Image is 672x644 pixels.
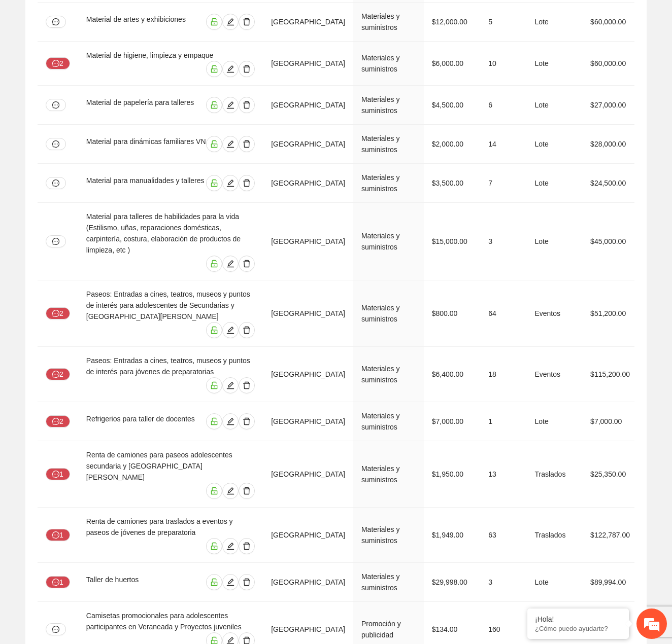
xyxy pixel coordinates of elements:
td: $1,949.00 [424,508,481,563]
td: 14 [480,125,526,164]
button: message1 [46,576,70,588]
td: 5 [480,3,526,42]
span: unlock [207,18,222,26]
span: unlock [207,140,222,148]
div: Paseos: Entradas a cines, teatros, museos y puntos de interés para jóvenes de preparatorias [86,355,255,377]
span: edit [223,140,238,148]
button: message2 [46,415,70,427]
td: Lote [526,3,582,42]
td: $7,000.00 [582,402,644,441]
span: delete [239,260,254,268]
td: Materiales y suministros [353,280,424,347]
span: delete [239,578,254,586]
td: $27,000.00 [582,86,644,125]
td: Lote [526,86,582,125]
td: Materiales y suministros [353,563,424,602]
td: $45,000.00 [582,203,644,280]
span: delete [239,65,254,73]
td: [GEOGRAPHIC_DATA] [263,441,353,508]
td: 64 [480,280,526,347]
td: $115,200.00 [582,347,644,402]
span: message [52,60,59,68]
button: unlock [206,175,222,191]
button: delete [239,136,255,152]
button: delete [239,377,255,393]
td: Materiales y suministros [353,86,424,125]
div: Material para talleres de habilidades para la vida (Estilismo, uñas, reparaciones domésticas, car... [86,211,255,256]
span: unlock [207,101,222,109]
button: edit [222,136,239,152]
td: [GEOGRAPHIC_DATA] [263,508,353,563]
td: Traslados [526,508,582,563]
button: edit [222,97,239,113]
span: unlock [207,326,222,334]
div: Refrigerios para taller de docentes [86,413,200,430]
td: 6 [480,86,526,125]
td: $15,000.00 [424,203,481,280]
span: delete [239,179,254,187]
button: edit [222,14,239,30]
td: $51,200.00 [582,280,644,347]
button: message2 [46,307,70,319]
span: Estamos en línea. [59,135,140,238]
button: delete [239,574,255,590]
button: unlock [206,322,222,338]
button: edit [222,322,239,338]
button: unlock [206,14,222,30]
td: Materiales y suministros [353,125,424,164]
span: message [52,101,59,109]
button: delete [239,538,255,554]
span: edit [223,542,238,550]
button: edit [222,256,239,272]
button: edit [222,175,239,191]
td: Lote [526,563,582,602]
td: [GEOGRAPHIC_DATA] [263,563,353,602]
div: Material para dinámicas familiares VN [86,136,206,152]
span: edit [223,578,238,586]
p: ¿Cómo puedo ayudarte? [535,625,621,632]
td: $122,787.00 [582,508,644,563]
span: delete [239,542,254,550]
td: 13 [480,441,526,508]
button: unlock [206,377,222,393]
button: edit [222,413,239,430]
div: Camisetas promocionales para adolescentes participantes en Veraneada y Proyectos juveniles [86,610,255,632]
button: message [46,138,66,150]
td: $60,000.00 [582,3,644,42]
span: unlock [207,417,222,425]
button: delete [239,97,255,113]
button: delete [239,256,255,272]
button: delete [239,483,255,499]
button: edit [222,574,239,590]
button: unlock [206,538,222,554]
td: [GEOGRAPHIC_DATA] [263,402,353,441]
button: delete [239,14,255,30]
td: Materiales y suministros [353,508,424,563]
div: Renta de camiones para paseos adolescentes secundaria y [GEOGRAPHIC_DATA][PERSON_NAME] [86,449,255,483]
td: 18 [480,347,526,402]
div: ¡Hola! [535,615,621,623]
div: Minimizar ventana de chat en vivo [166,5,191,29]
td: [GEOGRAPHIC_DATA] [263,42,353,86]
td: $3,500.00 [424,164,481,203]
td: $60,000.00 [582,42,644,86]
textarea: Escriba su mensaje y pulse “Intro” [5,277,193,312]
span: message [52,418,59,426]
button: delete [239,322,255,338]
td: Lote [526,42,582,86]
td: Traslados [526,441,582,508]
button: unlock [206,574,222,590]
span: unlock [207,381,222,389]
td: 1 [480,402,526,441]
span: message [52,310,59,318]
div: Renta de camiones para traslados a eventos y paseos de jóvenes de preparatoria [86,516,255,538]
span: edit [223,65,238,73]
td: $24,500.00 [582,164,644,203]
td: Lote [526,164,582,203]
button: delete [239,413,255,430]
button: unlock [206,256,222,272]
span: delete [239,417,254,425]
button: message2 [46,57,70,69]
td: $28,000.00 [582,125,644,164]
span: message [52,531,59,540]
